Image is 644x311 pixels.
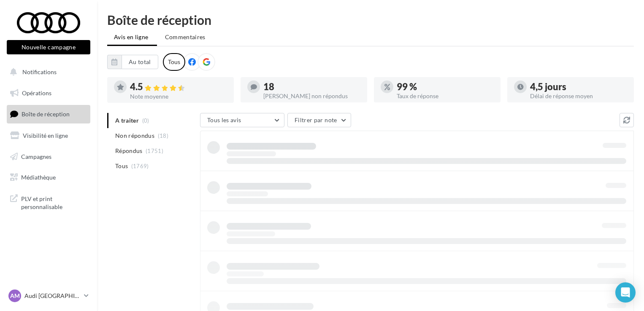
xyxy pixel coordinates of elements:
[5,190,92,214] a: PLV et print personnalisable
[130,82,227,92] div: 4.5
[107,13,634,26] div: Boîte de réception
[263,82,360,91] div: 18
[22,110,70,118] span: Boîte de réception
[24,292,81,300] p: Audi [GEOGRAPHIC_DATA]
[530,93,627,99] div: Délai de réponse moyen
[7,40,90,54] button: Nouvelle campagne
[10,292,20,300] span: AM
[22,68,57,75] span: Notifications
[115,131,154,140] span: Non répondus
[23,132,68,139] span: Visibilité en ligne
[146,147,163,154] span: (1751)
[22,89,51,97] span: Opérations
[397,82,494,91] div: 99 %
[5,148,92,166] a: Campagnes
[158,132,168,139] span: (18)
[122,55,158,69] button: Au total
[7,288,90,304] a: AM Audi [GEOGRAPHIC_DATA]
[163,53,185,71] div: Tous
[107,55,158,69] button: Au total
[21,174,56,181] span: Médiathèque
[615,282,636,303] div: Open Intercom Messenger
[397,93,494,99] div: Taux de réponse
[5,169,92,186] a: Médiathèque
[5,105,92,123] a: Boîte de réception
[5,84,92,102] a: Opérations
[21,193,87,211] span: PLV et print personnalisable
[263,93,360,99] div: [PERSON_NAME] non répondus
[131,163,149,169] span: (1769)
[115,162,128,170] span: Tous
[5,63,89,81] button: Notifications
[5,127,92,145] a: Visibilité en ligne
[115,147,143,155] span: Répondus
[530,82,627,91] div: 4,5 jours
[130,94,227,99] div: Note moyenne
[21,153,51,160] span: Campagnes
[165,33,206,40] span: Commentaires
